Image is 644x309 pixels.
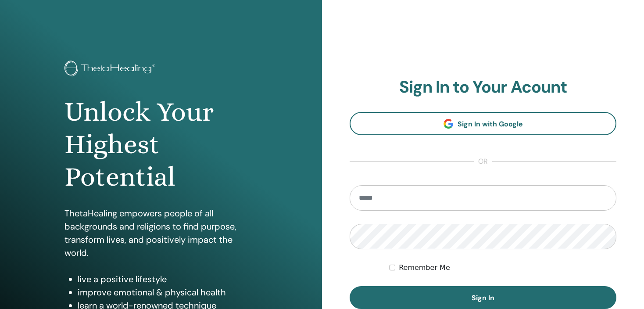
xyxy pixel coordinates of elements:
span: Sign In [472,293,494,302]
li: live a positive lifestyle [78,273,257,286]
h2: Sign In to Your Acount [350,77,616,97]
button: Sign In [350,286,616,309]
h1: Unlock Your Highest Potential [64,96,257,194]
li: improve emotional & physical health [78,286,257,299]
div: Keep me authenticated indefinitely or until I manually logout [390,262,616,273]
span: Sign In with Google [458,119,523,129]
label: Remember Me [399,262,450,273]
span: or [474,156,492,167]
p: ThetaHealing empowers people of all backgrounds and religions to find purpose, transform lives, a... [64,207,257,259]
a: Sign In with Google [350,112,616,135]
